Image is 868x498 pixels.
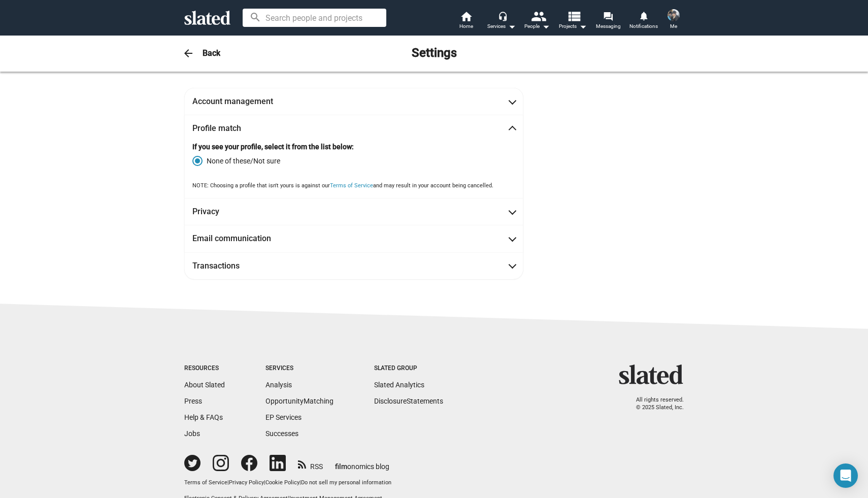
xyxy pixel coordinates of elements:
[243,9,386,27] input: Search people and projects
[265,381,292,389] a: Analysis
[506,20,518,32] mat-icon: arrow_drop_down
[184,88,523,115] mat-expansion-panel-header: Account management
[670,20,677,32] span: Me
[460,10,472,22] mat-icon: home
[498,11,507,20] mat-icon: headset_mic
[192,182,515,190] div: NOTE: Choosing a profile that isn't yours is against our and may result in your account being can...
[519,10,555,32] button: People
[184,364,225,373] div: Resources
[184,252,523,279] mat-expansion-panel-header: Transactions
[203,48,220,58] h3: Back
[335,454,389,472] a: filmonomics blog
[374,397,443,405] a: DisclosureStatements
[603,11,613,21] mat-icon: forum
[833,463,858,488] div: Open Intercom Messenger
[335,462,347,471] span: film
[566,9,581,23] mat-icon: view_list
[487,20,516,32] div: Services
[265,479,299,486] a: Cookie Policy
[412,45,457,61] h2: Settings
[559,20,587,32] span: Projects
[184,198,523,225] mat-expansion-panel-header: Privacy
[301,479,391,487] button: Do not sell my personal information
[192,123,284,134] mat-panel-title: Profile match
[182,47,194,59] mat-icon: arrow_back
[330,182,373,189] a: Terms of Service
[555,10,590,32] button: Projects
[184,381,225,389] a: About Slated
[629,20,658,32] span: Notifications
[298,456,323,472] a: RSS
[184,115,523,142] mat-expansion-panel-header: Profile match
[590,10,626,32] a: Messaging
[227,479,229,486] span: |
[459,20,473,32] span: Home
[184,479,227,486] a: Terms of Service
[625,396,684,411] p: All rights reserved. © 2025 Slated, Inc.
[203,156,280,166] span: None of these/Not sure
[192,143,354,151] strong: If you see your profile, select it from the list below:
[639,11,648,20] mat-icon: notifications
[374,364,443,373] div: Slated Group
[524,20,550,32] div: People
[184,142,523,198] div: Profile match
[448,10,484,32] a: Home
[265,413,302,421] a: EP Services
[192,206,284,217] mat-panel-title: Privacy
[192,260,284,271] mat-panel-title: Transactions
[374,381,424,389] a: Slated Analytics
[229,479,264,486] a: Privacy Policy
[265,364,333,373] div: Services
[299,479,301,486] span: |
[264,479,265,486] span: |
[596,20,621,32] span: Messaging
[265,397,333,405] a: OpportunityMatching
[577,20,589,32] mat-icon: arrow_drop_down
[540,20,552,32] mat-icon: arrow_drop_down
[265,429,298,438] a: Successes
[184,413,223,421] a: Help & FAQs
[184,397,202,405] a: Press
[661,7,686,34] button: Lindsay GosslingMe
[192,96,284,107] mat-panel-title: Account management
[531,9,546,23] mat-icon: people
[626,10,661,32] a: Notifications
[192,233,284,244] mat-panel-title: Email communication
[667,9,680,21] img: Lindsay Gossling
[184,225,523,252] mat-expansion-panel-header: Email communication
[184,429,200,438] a: Jobs
[484,10,519,32] button: Services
